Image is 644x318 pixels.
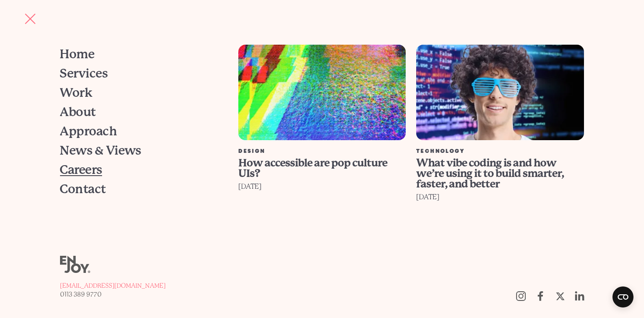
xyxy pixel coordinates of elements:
span: Home [60,48,95,60]
span: How accessible are pop culture UIs? [238,157,387,180]
span: Careers [60,164,102,176]
a: Contact [60,180,217,199]
span: What vibe coding is and how we’re using it to build smarter, faster, and better [416,157,564,190]
button: Site navigation [21,10,39,28]
span: About [60,106,96,118]
a: Careers [60,160,217,180]
span: News & Views [60,145,141,157]
div: Design [238,149,406,154]
a: What vibe coding is and how we’re using it to build smarter, faster, and better Technology What v... [411,45,589,258]
a: About [60,102,217,122]
span: Approach [60,125,117,138]
img: What vibe coding is and how we’re using it to build smarter, faster, and better [416,45,584,140]
a: Follow us on Twitter [550,286,570,306]
span: Contact [60,183,106,195]
a: Approach [60,122,217,141]
a: How accessible are pop culture UIs? Design How accessible are pop culture UIs? [DATE] [233,45,411,258]
span: 0113 389 9770 [60,291,102,298]
a: 0113 389 9770 [60,290,166,299]
div: Technology [416,149,584,154]
span: [EMAIL_ADDRESS][DOMAIN_NAME] [60,282,166,289]
div: [DATE] [416,191,584,203]
img: How accessible are pop culture UIs? [238,45,406,140]
a: Services [60,64,217,83]
a: https://uk.linkedin.com/company/enjoy-digital [570,286,590,306]
a: Follow us on Instagram [511,286,531,306]
a: Work [60,83,217,102]
a: Home [60,45,217,64]
span: Services [60,67,108,80]
a: News & Views [60,141,217,160]
span: Work [60,87,92,99]
a: [EMAIL_ADDRESS][DOMAIN_NAME] [60,281,166,290]
a: Follow us on Facebook [531,286,550,306]
button: Open CMP widget [612,286,633,307]
div: [DATE] [238,180,406,193]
